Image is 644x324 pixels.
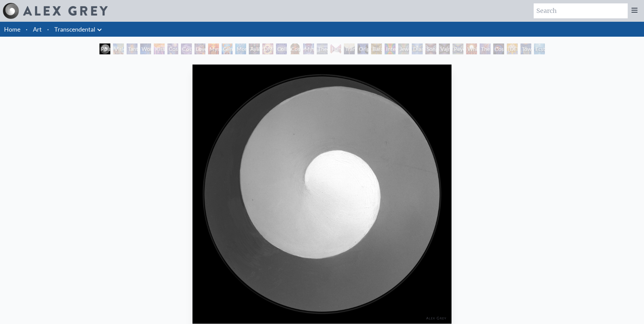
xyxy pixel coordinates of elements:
[330,43,341,54] div: Hands that See
[290,43,300,54] div: Cosmic [DEMOGRAPHIC_DATA]
[99,43,110,54] div: Polar Unity Spiral
[466,43,477,54] div: White Light
[192,65,452,324] img: Polar-Unity-Spiral-1975-Alex-Grey-OG-watermarked.jpg
[276,43,287,54] div: Collective Vision
[4,25,20,33] a: Home
[54,24,95,34] a: Transcendental
[23,22,30,37] li: ·
[480,43,491,54] div: The Great Turn
[222,43,233,54] div: Glimpsing the Empyrean
[195,43,205,54] div: Love is a Cosmic Force
[439,43,450,54] div: Vajra Being
[167,43,178,54] div: Cosmic Creativity
[357,43,368,54] div: Original Face
[507,43,518,54] div: [DEMOGRAPHIC_DATA]
[154,43,165,54] div: Kiss of the [MEDICAL_DATA]
[534,43,545,54] div: Ecstasy
[44,22,52,37] li: ·
[425,43,436,54] div: Song of Vajra Being
[262,43,273,54] div: DMT - The Spirit Molecule
[371,43,382,54] div: Bardo Being
[235,43,246,54] div: Monochord
[181,43,192,54] div: Cosmic Artist
[113,43,124,54] div: Visionary Origin of Language
[33,24,42,34] a: Art
[249,43,260,54] div: Ayahuasca Visitation
[412,43,423,54] div: Diamond Being
[127,43,137,54] div: Tantra
[398,43,409,54] div: Jewel Being
[208,43,219,54] div: Mysteriosa 2
[385,43,395,54] div: Interbeing
[303,43,314,54] div: Mystic Eye
[317,43,328,54] div: Theologue
[493,43,504,54] div: Cosmic Consciousness
[453,43,463,54] div: Peyote Being
[344,43,355,54] div: Transfiguration
[520,43,531,54] div: Toward the One
[534,3,628,18] input: Search
[140,43,151,54] div: Wonder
